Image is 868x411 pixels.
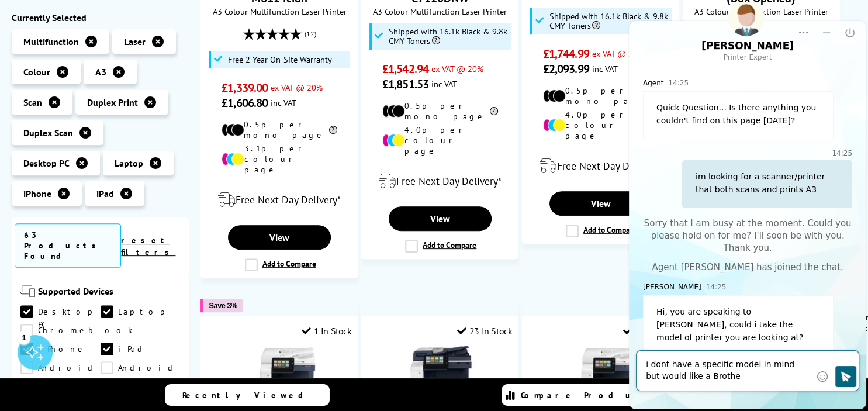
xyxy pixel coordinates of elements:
[302,325,352,337] div: 1 In Stock
[382,77,428,92] span: £1,851.53
[431,78,457,89] span: inc VAT
[389,27,508,46] span: Shipped with 16.1k Black & 9.8k CMY Toners
[389,206,492,231] a: View
[543,61,589,77] span: £2,093.99
[23,127,73,139] span: Duplex Scan
[549,191,652,216] a: View
[23,188,51,199] span: iPhone
[207,184,351,216] div: modal_delivery
[165,384,330,406] a: Recently Viewed
[543,85,659,106] li: 0.5p per mono page
[20,362,101,375] a: Android Phone
[228,55,332,64] span: Free 2 Year On-Site Warranty
[20,286,35,298] img: Supported Devices
[222,143,337,175] li: 3.1p per colour page
[228,225,331,250] a: View
[382,61,428,77] span: £1,542.94
[271,97,296,108] span: inc VAT
[20,343,101,356] a: iPhone
[623,325,673,337] div: 1 In Stock
[502,384,666,406] a: Compare Products
[96,188,114,199] span: iPad
[101,306,181,319] a: Laptop
[457,325,512,337] div: 23 In Stock
[305,23,316,45] span: (12)
[222,80,268,95] span: £1,339.00
[23,66,50,78] span: Colour
[101,343,181,356] a: iPad
[207,6,351,17] span: A3 Colour Multifunction Laser Printer
[20,324,133,337] a: Chromebook
[368,6,512,17] span: A3 Colour Multifunction Laser Printer
[23,96,42,108] span: Scan
[12,12,189,23] div: Currently Selected
[521,390,662,400] span: Compare Products
[528,150,673,182] div: modal_delivery
[405,240,476,253] label: Add to Compare
[627,2,868,411] iframe: chat window
[549,12,668,30] span: Shipped with 16.1k Black & 9.8k CMY Toners
[431,63,483,74] span: ex VAT @ 20%
[15,223,121,268] span: 63 Products Found
[592,63,618,74] span: inc VAT
[87,96,138,108] span: Duplex Print
[543,109,659,141] li: 4.0p per colour page
[209,301,237,310] span: Save 3%
[543,46,589,61] span: £1,744.99
[121,235,175,257] a: reset filters
[20,306,101,319] a: Desktop PC
[222,119,337,140] li: 0.5p per mono page
[95,66,106,78] span: A3
[382,101,498,122] li: 0.5p per mono page
[592,48,644,59] span: ex VAT @ 20%
[115,157,143,169] span: Laptop
[23,157,70,169] span: Desktop PC
[101,362,181,375] a: Android Tablet
[222,95,268,110] span: £1,606.80
[566,225,637,237] label: Add to Compare
[382,125,498,156] li: 4.0p per colour page
[245,258,316,271] label: Add to Compare
[124,36,146,47] span: Laser
[23,36,79,47] span: Multifunction
[200,299,243,312] button: Save 3%
[182,390,315,400] span: Recently Viewed
[368,165,512,198] div: modal_delivery
[38,286,180,300] span: Supported Devices
[271,82,323,93] span: ex VAT @ 20%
